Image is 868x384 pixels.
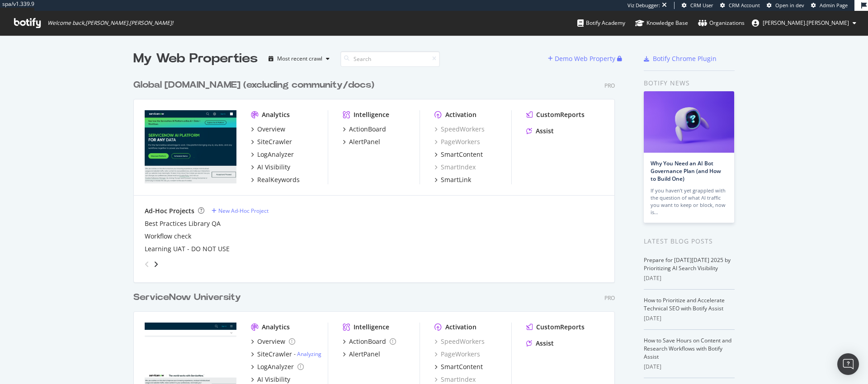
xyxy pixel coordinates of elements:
div: angle-right [153,260,159,269]
a: SmartContent [434,362,483,371]
span: Open in dev [775,2,804,9]
a: AlertPanel [343,350,380,359]
a: How to Prioritize and Accelerate Technical SEO with Botify Assist [644,296,725,312]
div: Intelligence [354,323,389,332]
a: AlertPanel [343,137,380,146]
div: RealKeywords [257,175,300,184]
span: meghan.evans [763,19,849,27]
div: Analytics [262,110,290,119]
span: Admin Page [820,2,848,9]
span: CRM User [690,2,713,9]
a: Analyzing [297,350,321,358]
input: Search [340,51,440,67]
a: PageWorkers [434,350,480,359]
div: SiteCrawler [257,137,292,146]
a: SiteCrawler [251,137,292,146]
a: Learning UAT - DO NOT USE [145,244,230,253]
a: SpeedWorkers [434,125,485,134]
div: [DATE] [644,274,735,282]
a: Prepare for [DATE][DATE] 2025 by Prioritizing AI Search Visibility [644,256,731,272]
a: Assist [526,339,554,348]
div: ActionBoard [349,337,386,346]
div: Ad-Hoc Projects [145,206,194,215]
span: CRM Account [729,2,760,9]
a: Best Practices Library QA [145,219,221,228]
div: SmartIndex [434,375,476,384]
a: ActionBoard [343,337,396,346]
div: If you haven’t yet grappled with the question of what AI traffic you want to keep or block, now is… [651,187,727,216]
div: Knowledge Base [635,19,688,28]
div: Analytics [262,323,290,332]
div: Botify news [644,78,735,88]
div: Pro [604,82,615,89]
img: Why You Need an AI Bot Governance Plan (and How to Build One) [644,91,734,153]
a: SmartContent [434,150,483,159]
div: AI Visibility [257,375,290,384]
div: AlertPanel [349,137,380,146]
a: PageWorkers [434,137,480,146]
a: Open in dev [767,2,804,9]
a: SpeedWorkers [434,337,485,346]
a: Demo Web Property [548,55,617,62]
div: Latest Blog Posts [644,236,735,246]
div: Open Intercom Messenger [837,353,859,375]
div: [DATE] [644,363,735,371]
a: Overview [251,125,285,134]
div: - [294,350,321,358]
div: SiteCrawler [257,350,292,359]
a: CRM Account [720,2,760,9]
div: CustomReports [536,110,585,119]
div: Overview [257,337,285,346]
a: Assist [526,126,554,136]
div: AI Visibility [257,163,290,172]
div: SmartContent [441,150,483,159]
a: New Ad-Hoc Project [212,207,269,215]
a: AI Visibility [251,375,290,384]
a: Why You Need an AI Bot Governance Plan (and How to Build One) [651,159,721,183]
a: LogAnalyzer [251,150,294,159]
div: Pro [604,294,615,302]
div: angle-left [141,257,153,272]
div: LogAnalyzer [257,150,294,159]
img: servicenow.com [145,110,236,183]
span: Welcome back, [PERSON_NAME].[PERSON_NAME] ! [47,19,173,27]
a: CustomReports [526,110,585,119]
div: Botify Academy [577,19,625,28]
div: LogAnalyzer [257,362,294,371]
button: [PERSON_NAME].[PERSON_NAME] [745,16,863,30]
a: SiteCrawler- Analyzing [251,350,321,359]
button: Most recent crawl [265,52,333,66]
div: Most recent crawl [277,56,322,61]
div: [DATE] [644,314,735,323]
a: Global [DOMAIN_NAME] (excluding community/docs) [133,79,378,92]
div: My Web Properties [133,50,258,68]
div: SmartLink [441,175,471,184]
a: Overview [251,337,295,346]
a: LogAnalyzer [251,362,304,371]
div: Overview [257,125,285,134]
div: Assist [536,339,554,348]
div: Organizations [698,19,745,28]
div: Botify Chrome Plugin [653,54,717,63]
a: Botify Academy [577,11,625,35]
div: CustomReports [536,323,585,332]
div: SmartIndex [434,163,476,172]
div: Viz Debugger: [627,2,660,9]
a: How to Save Hours on Content and Research Workflows with Botify Assist [644,337,731,361]
a: SmartLink [434,175,471,184]
div: ActionBoard [349,125,386,134]
div: SmartContent [441,362,483,371]
div: Intelligence [354,110,389,119]
a: Knowledge Base [635,11,688,35]
a: ActionBoard [343,125,386,134]
a: Workflow check [145,232,191,241]
button: Demo Web Property [548,52,617,66]
a: RealKeywords [251,175,300,184]
div: Activation [445,323,476,332]
div: Demo Web Property [555,54,615,63]
a: Admin Page [811,2,848,9]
